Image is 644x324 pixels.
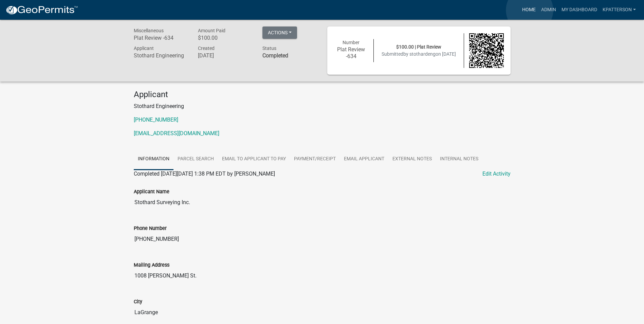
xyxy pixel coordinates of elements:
[469,33,504,68] img: QR code
[262,52,288,59] strong: Completed
[198,35,252,41] h6: $100.00
[262,46,276,51] span: Status
[403,51,436,57] span: by stothardeng
[382,51,456,57] span: Submitted on [DATE]
[538,3,559,16] a: Admin
[600,3,639,16] a: KPATTERSON
[559,3,600,16] a: My Dashboard
[134,263,169,268] label: Mailing Address
[134,28,164,33] span: Miscellaneous
[134,46,154,51] span: Applicant
[134,226,167,231] label: Phone Number
[134,52,188,59] h6: Stothard Engineering
[482,170,511,178] a: Edit Activity
[340,148,388,170] a: Email Applicant
[396,44,441,50] span: $100.00 | Plat Review
[218,148,290,170] a: Email to applicant to pay
[134,102,511,110] p: Stothard Engineering
[388,148,436,170] a: External Notes
[134,90,511,100] h4: Applicant
[198,46,215,51] span: Created
[436,148,482,170] a: Internal Notes
[290,148,340,170] a: Payment/Receipt
[134,35,188,41] h6: Plat Review -634
[134,148,173,170] a: Information
[198,52,252,59] h6: [DATE]
[134,130,219,137] a: [EMAIL_ADDRESS][DOMAIN_NAME]
[134,170,275,177] span: Completed [DATE][DATE] 1:38 PM EDT by [PERSON_NAME]
[134,190,169,194] label: Applicant Name
[334,46,369,59] h6: Plat Review -634
[519,3,538,16] a: Home
[134,116,178,123] a: [PHONE_NUMBER]
[134,300,142,304] label: City
[343,40,360,45] span: Number
[198,28,225,33] span: Amount Paid
[173,148,218,170] a: Parcel search
[262,26,297,39] button: Actions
